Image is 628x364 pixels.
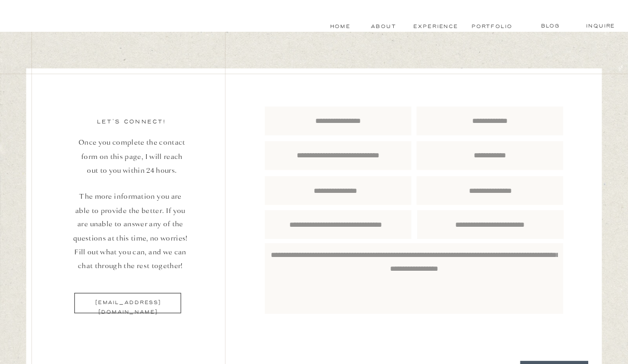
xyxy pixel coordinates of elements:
[472,22,511,31] a: Portfolio
[71,117,191,127] p: let's connect!
[68,299,188,307] a: [EMAIL_ADDRESS][DOMAIN_NAME]
[530,22,571,30] a: blog
[72,190,188,277] p: The more information you are able to provide the better. If you are unable to answer any of the q...
[413,22,459,31] a: experience
[582,22,619,30] a: Inquire
[371,22,394,31] a: About
[329,22,352,31] a: Home
[76,136,187,191] p: Once you complete the contact form on this page, I will reach out to you within 24 hours.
